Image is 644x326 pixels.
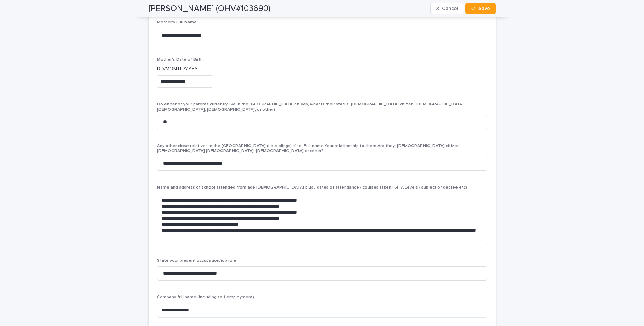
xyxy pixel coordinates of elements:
[430,3,464,14] button: Cancel
[157,65,487,73] p: DD/MONTH/YYYY
[157,58,203,62] span: Mother's Date of Birth
[157,185,467,190] span: Name and address of school attended from age [DEMOGRAPHIC_DATA] plus / dates of attendance / cour...
[478,6,490,11] span: Save
[157,102,464,112] span: Do either of your parents currently live in the [GEOGRAPHIC_DATA]? If yes, what is their status: ...
[157,295,254,299] span: Company full name (including self employment)
[442,6,458,11] span: Cancel
[465,3,495,14] button: Save
[157,144,461,153] span: Any other close relatives in the [GEOGRAPHIC_DATA] (i.e. siblings) If so; Full name Your relation...
[157,20,197,25] span: Mother's Full Name
[149,4,270,14] h2: [PERSON_NAME] (OHV#103690)
[157,259,236,263] span: State your present occupation/job role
